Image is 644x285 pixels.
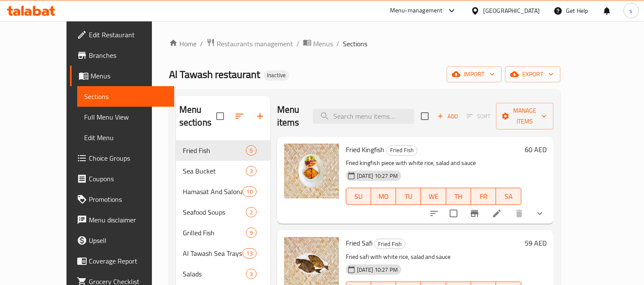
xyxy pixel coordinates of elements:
a: Restaurants management [206,38,293,49]
span: TU [399,190,417,203]
span: 2 [246,208,256,216]
a: Menus [303,38,333,49]
span: Sort sections [229,106,250,126]
button: Add section [250,106,270,126]
div: Grilled Fish9 [176,222,270,243]
div: items [246,145,257,156]
h2: Menu sections [179,103,216,129]
span: 5 [246,147,256,155]
div: Seafood Soups2 [176,202,270,222]
a: Menus [70,66,174,86]
button: delete [509,203,529,224]
p: Fried kingfish piece with white rice, salad and sauce [346,158,521,168]
a: Choice Groups [70,148,174,168]
span: MO [375,190,393,203]
a: Full Menu View [77,107,174,127]
div: items [242,248,256,258]
span: 3 [246,270,256,278]
span: Restaurants management [217,39,293,49]
span: [DATE] 10:27 PM [354,266,401,274]
div: Fried Fish5 [176,140,270,161]
a: Promotions [70,189,174,210]
div: items [246,269,257,279]
span: Al Tawash restaurant [169,65,260,84]
div: items [246,166,257,176]
a: Coupons [70,168,174,189]
li: / [336,39,339,49]
button: WE [421,188,446,205]
a: Edit Menu [77,127,174,148]
input: search [313,109,414,124]
span: Upsell [89,235,167,246]
a: Menu disclaimer [70,210,174,230]
button: export [505,66,560,82]
h6: 59 AED [525,237,547,249]
span: Salads [183,269,246,279]
a: Sections [77,86,174,107]
span: export [512,69,553,80]
span: 10 [243,188,256,196]
button: FR [471,188,496,205]
span: Grilled Fish [183,228,246,238]
span: 3 [246,167,256,175]
span: Fried Fish [375,239,405,249]
div: Seafood Soups [183,207,246,217]
button: TU [396,188,421,205]
h6: 60 AED [525,144,547,156]
div: items [246,228,257,238]
span: Manage items [503,105,547,127]
span: Menus [91,71,167,81]
div: Fried Fish [374,239,405,249]
span: Al Tawash Sea Trays [183,248,243,258]
div: Al Tawash Sea Trays13 [176,243,270,264]
span: SA [499,190,517,203]
button: Manage items [496,103,553,129]
nav: breadcrumb [169,38,560,49]
li: / [200,39,203,49]
span: Add [436,111,459,121]
button: Branch-specific-item [464,203,485,224]
span: Sections [343,39,367,49]
button: show more [529,203,550,224]
span: Select to update [444,204,463,222]
span: SU [350,190,368,203]
a: Edit menu item [492,208,502,219]
span: Coverage Report [89,256,167,266]
p: Fried safi with white rice, salad and sauce [346,252,521,262]
span: Fried Fish [387,145,417,155]
span: Sea Bucket [183,166,246,176]
img: Fried Kingfish [284,144,339,198]
a: Home [169,39,197,49]
span: Menus [313,39,333,49]
span: Inactive [263,72,289,79]
div: Hamasat And Salona [183,186,243,197]
span: Select all sections [211,107,229,125]
li: / [296,39,299,49]
span: 9 [246,229,256,237]
div: Fried Fish [386,145,417,156]
span: TH [450,190,468,203]
button: sort-choices [424,203,444,224]
a: Branches [70,45,174,66]
div: items [242,186,256,197]
span: Coupons [89,174,167,184]
span: s [629,6,632,15]
span: Fried Safi [346,237,372,249]
a: Coverage Report [70,251,174,271]
button: SU [346,188,371,205]
span: Fried Fish [183,145,246,156]
span: WE [424,190,442,203]
div: items [246,207,257,217]
span: Promotions [89,194,167,204]
svg: Show Choices [535,208,545,219]
span: [DATE] 10:27 PM [354,172,401,180]
span: Choice Groups [89,153,167,163]
span: Branches [89,50,167,60]
span: Edit Restaurant [89,30,167,40]
span: Select section [416,107,434,125]
div: Salads3 [176,264,270,284]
